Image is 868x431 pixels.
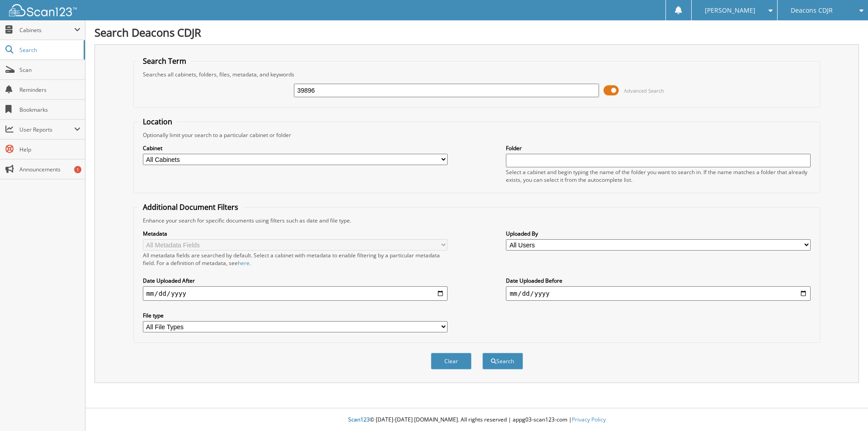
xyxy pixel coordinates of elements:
[19,26,74,34] span: Cabinets
[138,131,816,139] div: Optionally limit your search to a particular cabinet or folder
[143,144,448,152] label: Cabinet
[506,144,811,152] label: Folder
[143,230,448,237] label: Metadata
[19,166,80,173] span: Announcements
[138,71,816,78] div: Searches all cabinets, folders, files, metadata, and keywords
[138,217,816,224] div: Enhance your search for specific documents using filters such as date and file type.
[572,416,606,423] a: Privacy Policy
[506,277,811,284] label: Date Uploaded Before
[19,146,80,153] span: Help
[143,277,448,284] label: Date Uploaded After
[19,86,80,94] span: Reminders
[506,286,811,301] input: end
[138,56,191,66] legend: Search Term
[431,353,472,369] button: Clear
[705,8,755,13] span: [PERSON_NAME]
[9,4,77,16] img: scan123-logo-white.svg
[19,126,74,133] span: User Reports
[85,409,868,431] div: © [DATE]-[DATE] [DOMAIN_NAME]. All rights reserved | appg03-scan123-com |
[238,259,250,267] a: here
[19,106,80,114] span: Bookmarks
[791,8,833,13] span: Deacons CDJR
[138,117,177,127] legend: Location
[19,46,79,54] span: Search
[506,168,811,184] div: Select a cabinet and begin typing the name of the folder you want to search in. If the name match...
[143,251,448,267] div: All metadata fields are searched by default. Select a cabinet with metadata to enable filtering b...
[348,416,370,423] span: Scan123
[19,66,80,74] span: Scan
[506,230,811,237] label: Uploaded By
[482,353,523,369] button: Search
[138,202,243,212] legend: Additional Document Filters
[94,25,859,40] h1: Search Deacons CDJR
[74,166,81,173] div: 1
[624,87,664,94] span: Advanced Search
[143,286,448,301] input: start
[143,312,448,319] label: File type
